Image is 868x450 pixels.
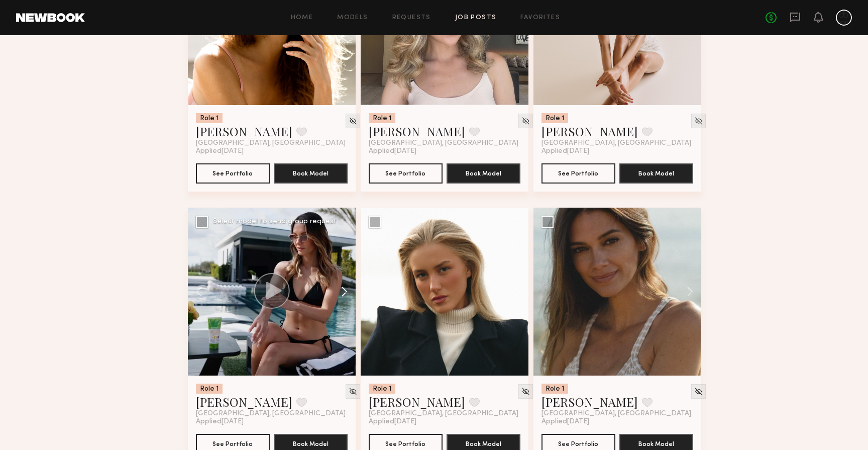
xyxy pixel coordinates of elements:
[369,163,443,184] button: See Portfolio
[541,410,691,418] span: [GEOGRAPHIC_DATA], [GEOGRAPHIC_DATA]
[694,387,703,396] img: Unhide Model
[521,387,530,396] img: Unhide Model
[541,163,615,184] button: See Portfolio
[349,387,357,396] img: Unhide Model
[196,410,346,418] span: [GEOGRAPHIC_DATA], [GEOGRAPHIC_DATA]
[274,168,348,177] a: Book Model
[541,123,638,139] a: [PERSON_NAME]
[369,418,520,426] div: Applied [DATE]
[369,384,395,394] div: Role 1
[369,410,518,418] span: [GEOGRAPHIC_DATA], [GEOGRAPHIC_DATA]
[447,439,520,447] a: Book Model
[447,168,520,177] a: Book Model
[369,394,465,410] a: [PERSON_NAME]
[196,113,223,123] div: Role 1
[619,168,693,177] a: Book Model
[369,139,518,147] span: [GEOGRAPHIC_DATA], [GEOGRAPHIC_DATA]
[521,117,530,125] img: Unhide Model
[349,117,357,125] img: Unhide Model
[196,384,223,394] div: Role 1
[541,384,568,394] div: Role 1
[291,15,313,21] a: Home
[196,394,292,410] a: [PERSON_NAME]
[196,163,270,184] button: See Portfolio
[541,147,693,155] div: Applied [DATE]
[541,418,693,426] div: Applied [DATE]
[369,123,465,139] a: [PERSON_NAME]
[694,117,703,125] img: Unhide Model
[369,147,520,155] div: Applied [DATE]
[447,163,520,184] button: Book Model
[196,123,292,139] a: [PERSON_NAME]
[392,15,431,21] a: Requests
[369,113,395,123] div: Role 1
[541,113,568,123] div: Role 1
[520,15,560,21] a: Favorites
[196,147,348,155] div: Applied [DATE]
[619,439,693,447] a: Book Model
[541,139,691,147] span: [GEOGRAPHIC_DATA], [GEOGRAPHIC_DATA]
[455,15,497,21] a: Job Posts
[541,394,638,410] a: [PERSON_NAME]
[274,163,348,184] button: Book Model
[196,139,346,147] span: [GEOGRAPHIC_DATA], [GEOGRAPHIC_DATA]
[274,439,348,447] a: Book Model
[213,218,337,225] div: Select model to send group request
[619,163,693,184] button: Book Model
[337,15,368,21] a: Models
[196,418,348,426] div: Applied [DATE]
